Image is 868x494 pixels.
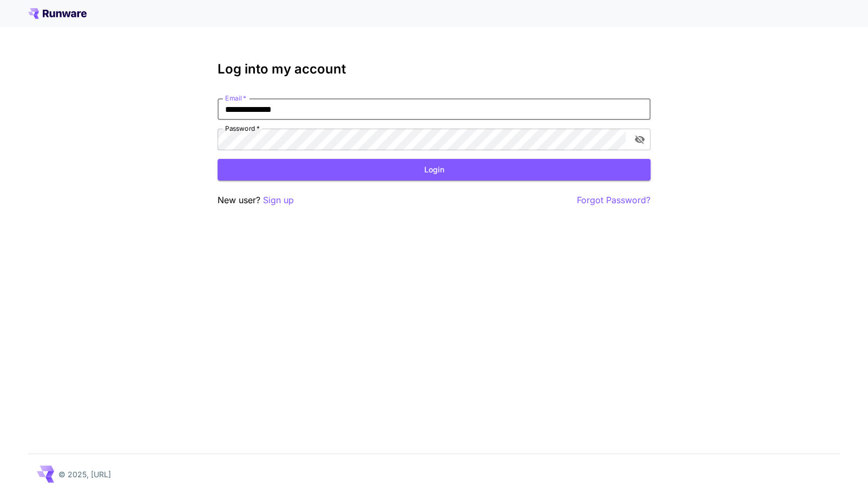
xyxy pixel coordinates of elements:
[218,193,294,207] p: New user?
[225,124,260,133] label: Password
[263,193,294,207] button: Sign up
[58,469,111,480] p: © 2025, [URL]
[630,130,649,149] button: toggle password visibility
[225,94,246,103] label: Email
[218,159,650,181] button: Login
[218,62,650,77] h3: Log into my account
[577,193,650,207] button: Forgot Password?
